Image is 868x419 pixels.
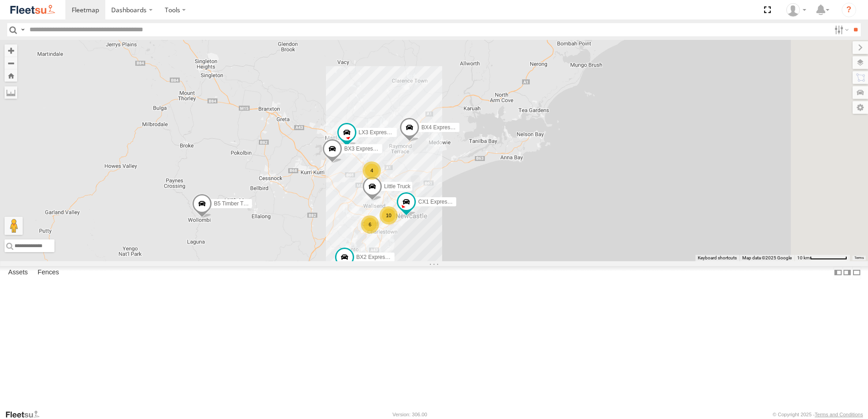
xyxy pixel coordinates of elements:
[361,215,379,234] div: 6
[421,125,463,131] span: BX4 Express Ute
[783,3,809,17] div: Matt Curtis
[5,57,17,69] button: Zoom out
[363,161,381,180] div: 4
[19,23,26,36] label: Search Query
[5,217,23,235] button: Drag Pegman onto the map to open Street View
[384,183,410,190] span: Little Truck
[9,4,56,16] img: fleetsu-logo-horizontal.svg
[852,266,861,279] label: Hide Summary Table
[356,254,398,260] span: BX2 Express Ute
[842,3,856,17] i: ?
[773,412,863,417] div: © Copyright 2025 -
[5,86,17,99] label: Measure
[4,266,32,279] label: Assets
[5,410,47,419] a: Visit our Website
[359,129,399,136] span: LX3 Express Ute
[742,255,792,260] span: Map data ©2025 Google
[797,255,810,260] span: 10 km
[815,412,863,417] a: Terms and Conditions
[853,101,868,114] label: Map Settings
[418,199,460,205] span: CX1 Express Ute
[214,201,253,207] span: B5 Timber Truck
[5,44,17,57] button: Zoom in
[33,266,64,279] label: Fences
[380,206,398,224] div: 10
[794,255,850,261] button: Map Scale: 10 km per 78 pixels
[344,146,385,152] span: BX3 Express Ute
[833,266,843,279] label: Dock Summary Table to the Left
[843,266,852,279] label: Dock Summary Table to the Right
[831,23,850,36] label: Search Filter Options
[393,412,427,417] div: Version: 306.00
[854,256,864,260] a: Terms (opens in new tab)
[5,69,17,82] button: Zoom Home
[698,255,737,261] button: Keyboard shortcuts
